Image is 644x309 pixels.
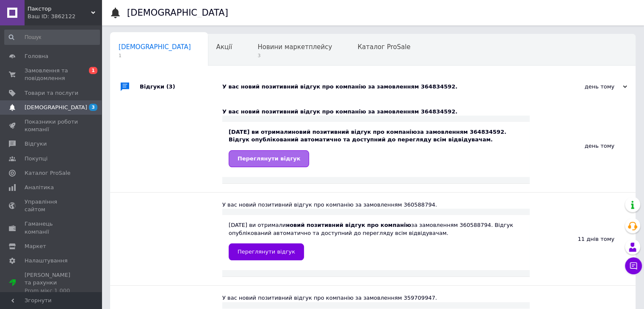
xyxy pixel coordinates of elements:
[25,67,78,82] span: Замовлення та повідомлення
[4,30,100,45] input: Пошук
[25,104,87,111] span: [DEMOGRAPHIC_DATA]
[25,287,78,295] div: Prom мікс 1 000
[222,294,530,302] div: У вас новий позитивний відгук про компанію за замовленням 359709947.
[625,257,642,274] button: Чат з покупцем
[28,13,102,20] div: Ваш ID: 3862122
[119,43,191,51] span: [DEMOGRAPHIC_DATA]
[89,67,97,74] span: 1
[28,5,91,13] span: Пакстор
[229,221,523,260] div: [DATE] ви отримали за замовленням 360588794. Відгук опублікований автоматично та доступний до пер...
[25,257,68,265] span: Налаштування
[25,271,78,295] span: [PERSON_NAME] та рахунки
[25,184,54,191] span: Аналітика
[542,83,627,91] div: день тому
[216,43,232,51] span: Акції
[530,193,636,285] div: 11 днів тому
[229,128,523,167] div: [DATE] ви отримали за замовленням 364834592. Відгук опублікований автоматично та доступний до пер...
[119,52,191,59] span: 1
[292,129,417,135] b: новий позитивний відгук про компанію
[229,243,304,260] a: Переглянути відгук
[25,169,70,177] span: Каталог ProSale
[166,83,175,90] span: (3)
[222,201,530,209] div: У вас новий позитивний відгук про компанію за замовленням 360588794.
[25,155,47,163] span: Покупці
[25,89,78,97] span: Товари та послуги
[25,118,78,133] span: Показники роботи компанії
[25,140,47,148] span: Відгуки
[127,8,228,18] h1: [DEMOGRAPHIC_DATA]
[25,220,78,235] span: Гаманець компанії
[140,74,222,99] div: Відгуки
[530,99,636,192] div: день тому
[286,222,411,228] b: новий позитивний відгук про компанію
[222,108,530,116] div: У вас новий позитивний відгук про компанію за замовленням 364834592.
[25,198,78,213] span: Управління сайтом
[357,43,410,51] span: Каталог ProSale
[222,83,542,91] div: У вас новий позитивний відгук про компанію за замовленням 364834592.
[25,243,46,250] span: Маркет
[238,155,300,162] span: Переглянути відгук
[25,52,48,60] span: Головна
[89,104,97,111] span: 3
[257,43,332,51] span: Новини маркетплейсу
[257,52,332,59] span: 3
[229,150,309,167] a: Переглянути відгук
[238,248,295,255] span: Переглянути відгук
